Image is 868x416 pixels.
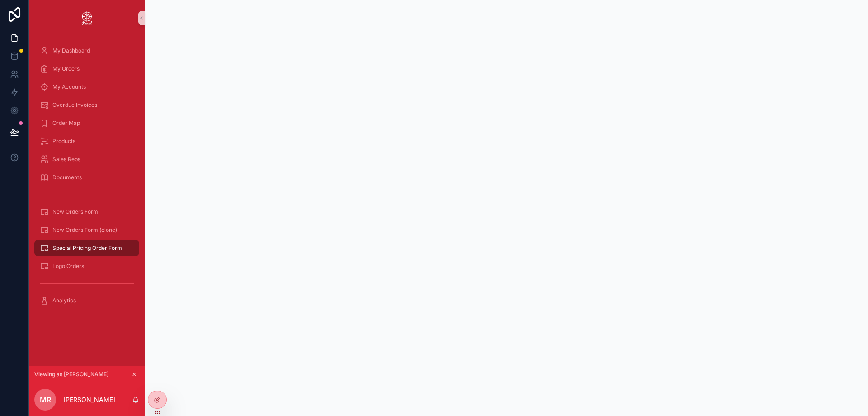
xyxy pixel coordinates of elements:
span: Sales Reps [52,156,80,163]
span: New Orders Form [52,208,98,215]
a: Documents [34,169,139,186]
a: Sales Reps [34,151,139,167]
span: My Accounts [52,83,86,91]
span: Viewing as [PERSON_NAME] [34,371,108,378]
a: New Orders Form [34,204,139,220]
a: Logo Orders [34,258,139,274]
a: Overdue Invoices [34,97,139,113]
span: Products [52,138,75,145]
span: Documents [52,174,82,181]
a: Products [34,133,139,149]
span: Special Pricing Order Form [52,244,122,252]
span: My Dashboard [52,47,90,54]
span: Logo Orders [52,263,84,270]
a: New Orders Form (clone) [34,222,139,238]
a: Analytics [34,292,139,309]
a: Order Map [34,115,139,131]
img: App logo [80,11,94,25]
a: Special Pricing Order Form [34,240,139,256]
span: New Orders Form (clone) [52,226,117,234]
a: My Dashboard [34,43,139,59]
span: MR [40,394,51,405]
p: [PERSON_NAME] [63,395,115,404]
a: My Orders [34,61,139,77]
span: Overdue Invoices [52,101,97,109]
div: scrollable content [29,36,145,320]
span: My Orders [52,65,80,72]
a: My Accounts [34,79,139,95]
span: Analytics [52,297,76,304]
span: Order Map [52,120,80,127]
